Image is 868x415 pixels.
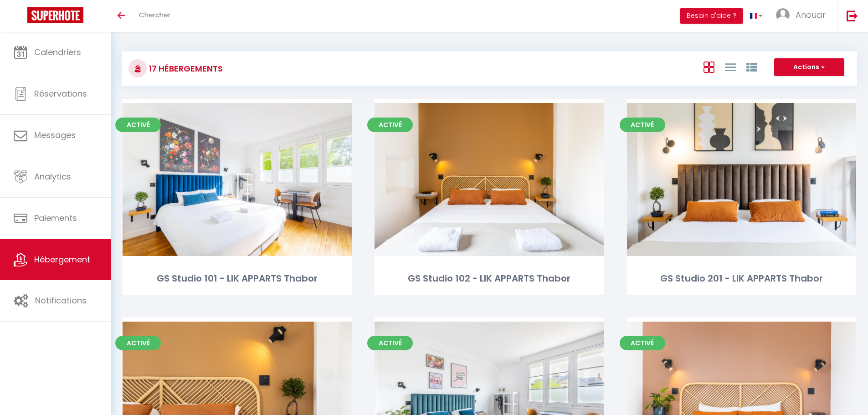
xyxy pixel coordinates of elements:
a: Vue par Groupe [746,59,757,74]
span: Notifications [35,295,87,306]
img: ... [776,8,790,22]
div: GS Studio 102 - LIK APPARTS Thabor [375,272,604,286]
a: Editer [210,389,265,407]
span: Activé [367,336,413,350]
a: Editer [462,389,517,407]
span: Activé [115,118,161,132]
span: Calendriers [34,46,81,58]
span: Activé [620,336,665,350]
span: Anouar [796,9,826,20]
span: Activé [115,336,161,350]
div: GS Studio 101 - LIK APPARTS Thabor [123,272,352,286]
span: Réservations [34,88,87,99]
a: Editer [714,389,769,407]
a: Editer [462,170,517,189]
div: GS Studio 201 - LIK APPARTS Thabor [627,272,856,286]
span: Hébergement [34,254,90,265]
a: Vue en Liste [725,59,736,74]
span: Paiements [34,212,77,224]
span: Activé [367,118,413,132]
a: Vue en Box [704,59,714,74]
img: Super Booking [27,7,83,23]
img: logout [847,10,858,21]
a: Editer [210,170,265,189]
span: Analytics [34,171,71,182]
span: Chercher [139,10,170,20]
a: Editer [714,170,769,189]
button: Actions [774,58,844,77]
span: Activé [620,118,665,132]
span: Messages [34,129,76,141]
h3: 17 Hébergements [147,58,223,79]
button: Besoin d'aide ? [680,8,743,24]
